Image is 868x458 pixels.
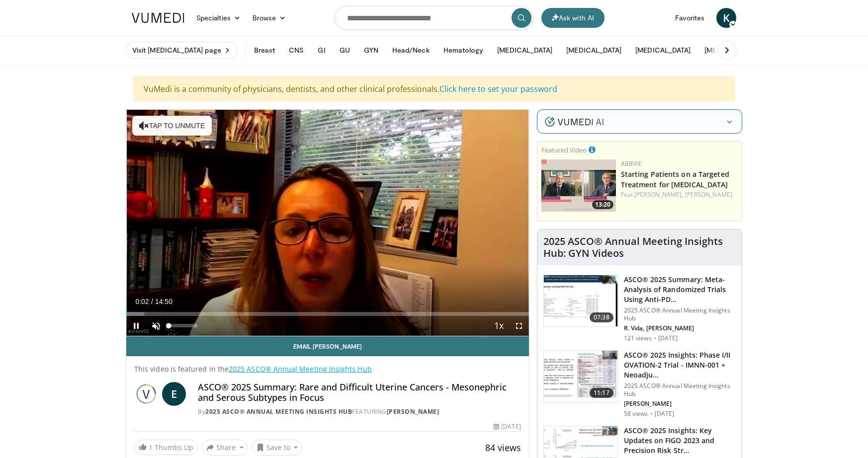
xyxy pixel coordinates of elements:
div: Feat. [621,190,738,199]
button: GYN [358,40,384,60]
h4: 2025 ASCO® Annual Meeting Insights Hub: GYN Videos [543,235,736,259]
h4: ASCO® 2025 Summary: Rare and Difficult Uterine Cancers - Mesonephric and Serous Subtypes in Focus [198,382,521,403]
button: Head/Neck [386,40,435,60]
input: Search topics, interventions [335,6,533,30]
button: Unmute [146,316,166,336]
p: This video is featured in the [134,364,521,374]
button: Playback Rate [489,316,509,336]
a: Visit [MEDICAL_DATA] page [126,42,238,59]
div: VuMedi is a community of physicians, dentists, and other clinical professionals. [133,76,735,101]
a: [PERSON_NAME] [387,407,439,416]
video-js: Video Player [126,110,529,336]
a: Browse [247,8,292,28]
span: 07:38 [590,312,613,322]
span: 0:02 [135,298,149,305]
a: [PERSON_NAME] [685,190,732,199]
span: 11:17 [590,388,613,398]
img: vumedi-ai-logo.v2.svg [545,117,604,127]
button: Share [202,440,248,456]
button: [MEDICAL_DATA] [491,40,558,60]
a: 07:38 ASCO® 2025 Summary: Meta-Analysis of Randomized Trials Using Anti-PD… 2025 ASCO® Annual Mee... [543,275,736,342]
span: / [151,298,153,305]
p: [DATE] [655,410,675,418]
h3: ASCO® 2025 Insights: Phase I/II OVATION-2 Trial - IMNN-001 + Neoadju… [624,350,736,380]
p: 58 views [624,410,648,418]
p: 2025 ASCO® Annual Meeting Insights Hub [624,382,736,398]
button: GU [334,40,356,60]
a: 11:17 ASCO® 2025 Insights: Phase I/II OVATION-2 Trial - IMNN-001 + Neoadju… 2025 ASCO® Annual Mee... [543,350,736,418]
button: Pause [126,316,146,336]
a: E [162,382,186,406]
h3: ASCO® 2025 Insights: Key Updates on FIGO 2023 and Precision Risk Str… [624,426,736,456]
p: 121 views [624,334,652,342]
button: GI [312,40,331,60]
img: 6ca01499-7cce-452c-88aa-23c3ba7ab00f.png.150x105_q85_crop-smart_upscale.png [541,159,616,212]
img: 27a61841-34ce-4a25-b9f4-bdd0d7462ece.150x105_q85_crop-smart_upscale.jpg [544,275,617,327]
img: VuMedi Logo [132,13,184,23]
button: Hematology [437,40,490,60]
a: AbbVie [621,159,642,168]
a: K [716,8,736,28]
a: 2025 ASCO® Annual Meeting Insights Hub [205,407,352,416]
small: Featured Video [541,146,587,154]
p: R. Vida, [PERSON_NAME] [624,324,736,332]
button: Breast [248,40,281,60]
button: [MEDICAL_DATA] [629,40,696,60]
a: 13:20 [541,159,616,212]
button: [MEDICAL_DATA] [560,40,627,60]
div: By FEATURING [198,407,521,416]
button: Save to [252,440,303,456]
a: [PERSON_NAME], [634,190,683,199]
button: Fullscreen [509,316,529,336]
p: 2025 ASCO® Annual Meeting Insights Hub [624,306,736,322]
a: Email [PERSON_NAME] [126,336,529,356]
img: eed11912-33d7-4dd7-8f57-7b492d6c0699.150x105_q85_crop-smart_upscale.jpg [544,351,617,402]
span: 84 views [485,442,521,454]
button: Tap to unmute [132,116,212,136]
a: Starting Patients on a Targeted Treatment for [MEDICAL_DATA] [621,169,729,189]
a: Specialties [190,8,247,28]
h3: ASCO® 2025 Summary: Meta-Analysis of Randomized Trials Using Anti-PD… [624,275,736,305]
div: · [654,334,656,342]
img: 2025 ASCO® Annual Meeting Insights Hub [134,382,158,406]
button: Ask with AI [541,8,605,28]
div: Volume Level [169,324,197,327]
button: [MEDICAL_DATA] [698,40,766,60]
div: [DATE] [494,422,521,431]
span: 1 [149,443,153,452]
div: Progress Bar [126,312,529,316]
a: 1 Thumbs Up [134,440,198,455]
a: 2025 ASCO® Annual Meeting Insights Hub [229,364,372,374]
a: Favorites [669,8,710,28]
span: 13:20 [592,200,613,209]
a: Click here to set your password [439,83,557,94]
p: [DATE] [658,334,678,342]
div: · [650,410,653,418]
button: CNS [283,40,310,60]
span: 14:50 [155,298,173,305]
p: [PERSON_NAME] [624,400,736,408]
